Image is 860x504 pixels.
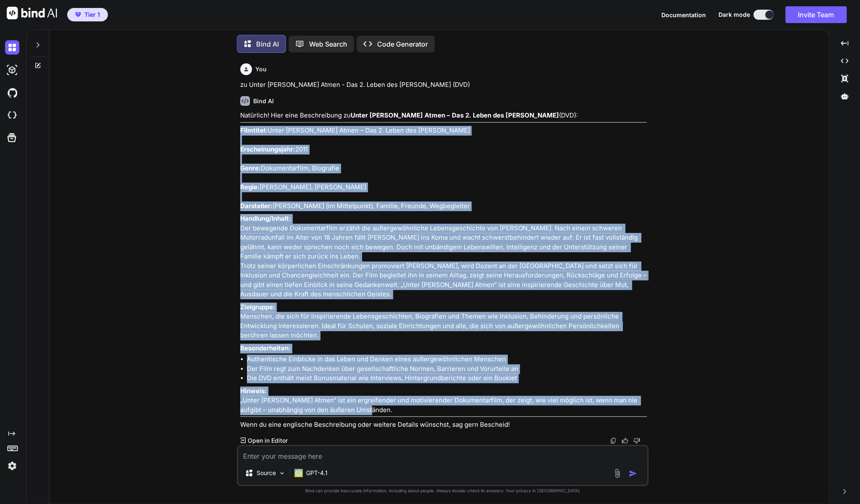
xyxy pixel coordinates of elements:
[240,387,267,395] strong: Hinweis:
[240,420,647,430] p: Wenn du eine englische Beschreibung oder weitere Details wünschst, sag gern Bescheid!
[240,126,647,211] p: Unter [PERSON_NAME] Atmen – Das 2. Leben des [PERSON_NAME] 2011 Dokumentarfilm, Biografie [PERSON...
[84,10,100,19] span: Tier 1
[240,344,291,352] strong: Besonderheiten:
[237,488,648,494] p: Bind can provide inaccurate information, including about people. Always double-check its answers....
[785,6,847,23] button: Invite Team
[240,80,647,90] p: zu Unter [PERSON_NAME] Atmen - Das 2. Leben des [PERSON_NAME] (DVD)
[240,303,275,311] strong: Zielgruppe:
[5,40,19,55] img: darkChat
[621,437,628,444] img: like
[240,183,260,191] strong: Regie:
[240,164,261,172] strong: Genre:
[5,459,19,473] img: settings
[253,97,274,105] h6: Bind AI
[309,39,347,49] p: Web Search
[5,86,19,100] img: githubDark
[377,39,428,49] p: Code Generator
[629,469,637,478] img: icon
[351,111,559,119] strong: Unter [PERSON_NAME] Atmen – Das 2. Leben des [PERSON_NAME]
[240,202,273,210] strong: Darsteller:
[240,145,295,153] strong: Erscheinungsjahr:
[5,108,19,123] img: cloudideIcon
[240,111,647,120] p: Natürlich! Hier eine Beschreibung zu (DVD):
[5,63,19,77] img: darkAi-studio
[75,12,81,17] img: premium
[257,469,276,477] p: Source
[247,364,647,374] li: Der Film regt zum Nachdenken über gesellschaftliche Normen, Barrieren und Vorurteile an
[240,303,647,340] p: Menschen, die sich für inspirierende Lebensgeschichten, Biografien und Themen wie Inklusion, Behi...
[661,11,706,18] span: Documentation
[240,214,647,299] p: Der bewegende Dokumentarfilm erzählt die außergewöhnliche Lebensgeschichte von [PERSON_NAME]. Nac...
[67,8,108,21] button: premiumTier 1
[612,468,622,478] img: attachment
[247,373,647,383] li: Die DVD enthält meist Bonusmaterial wie Interviews, Hintergrundberichte oder ein Booklet
[247,436,287,445] p: Open in Editor
[240,214,291,222] strong: Handlung/Inhalt:
[306,469,328,477] p: GPT-4.1
[278,470,286,477] img: Pick Models
[718,10,750,19] span: Dark mode
[256,39,279,49] p: Bind AI
[247,355,647,364] li: Authentische Einblicke in das Leben und Denken eines außergewöhnlichen Menschen
[661,10,706,19] button: Documentation
[7,7,57,19] img: Bind AI
[255,65,267,73] h6: You
[610,437,616,444] img: copy
[240,126,267,134] strong: Filmtitel:
[633,437,640,444] img: dislike
[294,469,303,477] img: GPT-4.1
[240,386,647,415] p: „Unter [PERSON_NAME] Atmen“ ist ein ergreifender und motivierender Dokumentarfilm, der zeigt, wie...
